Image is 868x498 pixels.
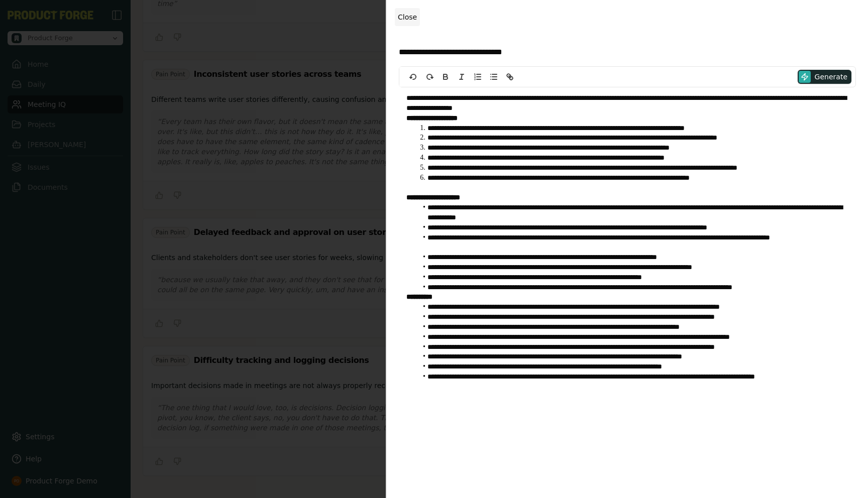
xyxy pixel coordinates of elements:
[455,71,469,83] button: Italic
[798,70,851,84] button: Generate
[406,71,420,83] button: undo
[487,71,501,83] button: Bullet
[395,8,420,26] button: Close
[422,71,437,83] button: redo
[398,13,417,21] span: Close
[815,72,847,82] span: Generate
[439,71,453,83] button: Bold
[471,71,485,83] button: Ordered
[503,71,517,83] button: Link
